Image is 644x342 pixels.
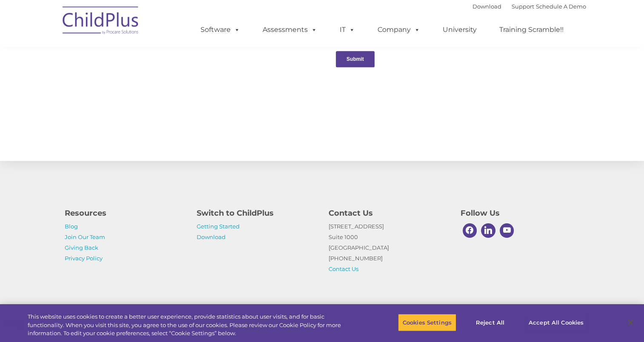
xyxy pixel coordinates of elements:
a: IT [331,21,364,38]
div: This website uses cookies to create a better user experience, provide statistics about user visit... [28,313,354,338]
a: Download [197,234,226,240]
a: Contact Us [329,265,358,272]
a: Assessments [254,21,326,38]
span: Last name [118,56,144,63]
a: Company [369,21,429,38]
a: Software [192,21,249,38]
a: University [434,21,485,38]
h4: Switch to ChildPlus [197,207,316,219]
h4: Resources [65,207,184,219]
font: | [472,3,586,10]
a: Privacy Policy [65,255,103,262]
a: Join Our Team [65,234,105,240]
a: Support [512,3,534,10]
button: Close [621,313,640,332]
a: Youtube [498,221,516,240]
button: Cookies Settings [398,313,456,331]
span: Phone number [118,91,155,97]
a: Blog [65,223,78,230]
h4: Follow Us [461,207,580,219]
button: Accept All Cookies [524,313,588,331]
a: Download [472,3,501,10]
a: Giving Back [65,244,98,251]
a: Facebook [461,221,479,240]
h4: Contact Us [329,207,448,219]
img: ChildPlus by Procare Solutions [58,0,143,43]
button: Reject All [464,313,517,331]
a: Linkedin [479,221,498,240]
a: Getting Started [197,223,240,230]
a: Training Scramble!! [491,21,572,38]
a: Schedule A Demo [536,3,586,10]
p: [STREET_ADDRESS] Suite 1000 [GEOGRAPHIC_DATA] [PHONE_NUMBER] [329,221,448,274]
